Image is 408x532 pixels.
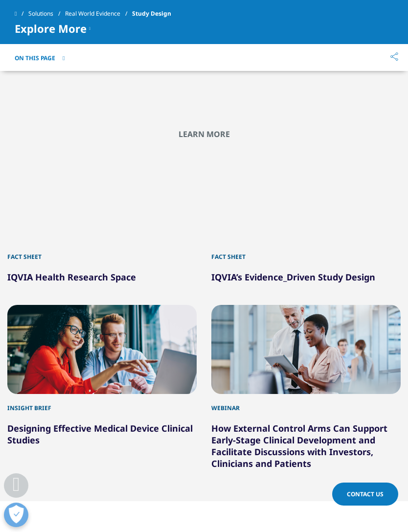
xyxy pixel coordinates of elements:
[211,271,375,283] a: IQVIA’s Evidence_Driven Study Design
[15,54,65,62] button: On This Page
[4,503,28,527] button: Open Preferences
[15,23,87,34] span: Explore More
[211,394,401,413] div: WEBINAR
[347,490,384,498] span: Contact Us
[15,129,393,139] h2: Learn More
[7,422,193,446] a: Designing Effective Medical Device Clinical Studies
[7,271,136,283] a: IQVIA Health Research Space
[28,5,65,23] a: Solutions
[65,5,132,23] a: Real World Evidence
[7,394,197,413] div: INSIGHT BRIEF
[332,483,398,506] a: Contact Us
[211,243,401,261] div: FACT SHEET
[211,422,387,469] a: How External Control Arms Can Support Early-Stage Clinical Development and Facilitate Discussions...
[132,5,171,23] span: Study Design
[7,243,197,261] div: fact sheet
